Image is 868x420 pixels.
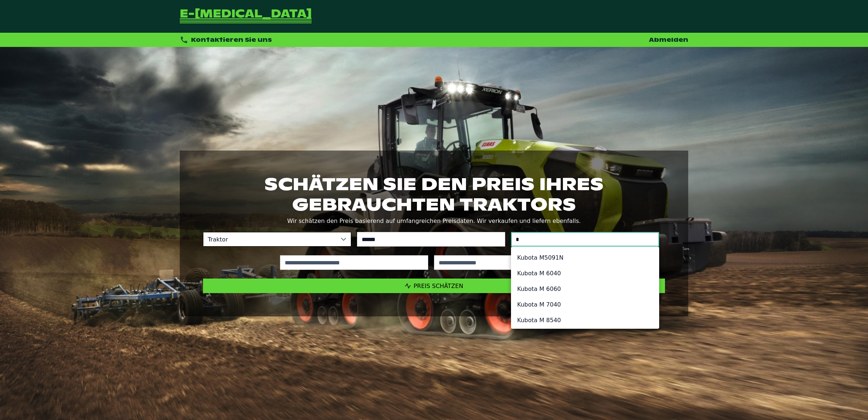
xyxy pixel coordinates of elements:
[649,36,688,44] a: Abmelden
[414,283,463,289] span: Preis schätzen
[511,281,659,297] li: Kubota M 6060
[511,328,659,344] li: Kubota M 8560
[203,174,665,215] h1: Schätzen Sie den Preis Ihres gebrauchten Traktors
[511,297,659,312] li: Kubota M 7040
[511,265,659,281] li: Kubota M 6040
[203,216,665,226] p: Wir schätzen den Preis basierend auf umfangreichen Preisdaten. Wir verkaufen und liefern ebenfalls.
[511,250,659,265] li: Kubota M5091N
[180,36,272,44] div: Kontaktieren Sie uns
[203,279,665,293] button: Preis schätzen
[180,9,312,24] a: Zurück zur Startseite
[203,232,336,246] span: Traktor
[511,312,659,328] li: Kubota M 8540
[191,36,272,44] span: Kontaktieren Sie uns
